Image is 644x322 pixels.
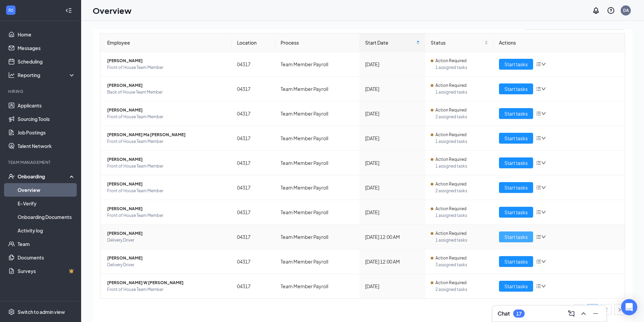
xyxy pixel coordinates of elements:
a: Job Postings [18,126,75,139]
td: 04317 [232,225,276,249]
svg: Minimize [592,309,600,318]
th: Actions [494,33,625,52]
span: Action Required [435,205,467,212]
td: 04317 [232,126,276,151]
span: 1 assigned tasks [435,89,488,96]
span: Action Required [435,279,467,286]
div: [DATE] 12:00 AM [365,233,420,241]
span: bars [536,209,541,215]
span: bars [536,185,541,190]
td: Team Member Payroll [275,249,359,274]
button: Start tasks [499,182,533,193]
div: [DATE] [365,282,420,290]
button: Start tasks [499,231,533,242]
div: Hiring [8,89,74,94]
svg: Analysis [8,72,15,78]
button: Minimize [590,308,601,319]
a: Messages [18,41,75,55]
button: Start tasks [499,59,533,70]
svg: Notifications [592,6,600,15]
td: Team Member Payroll [275,225,359,249]
span: [PERSON_NAME] [107,156,226,163]
td: 04317 [232,249,276,274]
span: Delivery Driver [107,237,226,244]
span: Action Required [435,181,467,188]
td: 04317 [232,101,276,126]
div: 17 [516,311,522,317]
div: [DATE] [365,159,420,167]
span: [PERSON_NAME] Ma [PERSON_NAME] [107,131,226,138]
span: bars [536,259,541,264]
a: 1 [588,304,598,315]
a: Talent Network [18,139,75,153]
div: Reporting [18,72,76,78]
span: Action Required [435,131,467,138]
td: Team Member Payroll [275,52,359,77]
td: 04317 [232,77,276,101]
span: Start tasks [504,60,528,68]
td: 04317 [232,200,276,225]
div: [DATE] [365,60,420,68]
span: Back of House Team Member [107,89,226,96]
li: 2 [601,304,612,315]
li: Previous Page [574,304,585,315]
div: Switch to admin view [18,308,65,315]
button: Start tasks [499,157,533,168]
span: bars [536,135,541,141]
span: down [541,111,546,116]
button: Start tasks [499,133,533,144]
span: down [541,210,546,215]
span: Action Required [435,107,467,114]
button: Start tasks [499,83,533,94]
span: Action Required [435,156,467,163]
td: Team Member Payroll [275,101,359,126]
span: right [618,308,622,312]
span: bars [536,160,541,166]
span: Action Required [435,255,467,262]
span: Delivery Driver [107,262,226,268]
span: Start tasks [504,208,528,216]
a: Overview [18,183,75,197]
td: 04317 [232,274,276,298]
div: Team Management [8,159,74,165]
a: Team [18,237,75,251]
span: Action Required [435,230,467,237]
span: bars [536,234,541,240]
button: Start tasks [499,108,533,119]
a: SurveysCrown [18,264,75,278]
th: Location [232,33,276,52]
span: down [541,234,546,239]
svg: Collapse [65,7,72,14]
span: Start tasks [504,184,528,191]
td: Team Member Payroll [275,175,359,200]
td: 04317 [232,151,276,175]
td: Team Member Payroll [275,77,359,101]
th: Process [275,33,359,52]
span: 1 assigned tasks [435,237,488,244]
span: [PERSON_NAME] [107,255,226,262]
td: Team Member Payroll [275,200,359,225]
svg: QuestionInfo [607,6,615,15]
span: 2 assigned tasks [435,188,488,194]
div: [DATE] [365,134,420,142]
div: [DATE] [365,110,420,117]
span: down [541,136,546,141]
button: left [574,304,585,315]
span: down [541,284,546,289]
a: E-Verify [18,197,75,210]
span: Front of House Team Member [107,138,226,145]
svg: ChevronUp [579,309,588,318]
svg: ComposeMessage [567,309,575,318]
span: Start tasks [504,134,528,142]
th: Status [425,33,494,52]
a: Home [18,28,75,41]
button: Start tasks [499,256,533,267]
span: 1 assigned tasks [435,163,488,170]
span: Start tasks [504,233,528,241]
span: bars [536,86,541,92]
h3: Chat [498,310,510,317]
span: Start tasks [504,258,528,265]
span: [PERSON_NAME] [107,82,226,89]
span: Front of House Team Member [107,286,226,293]
td: 04317 [232,175,276,200]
